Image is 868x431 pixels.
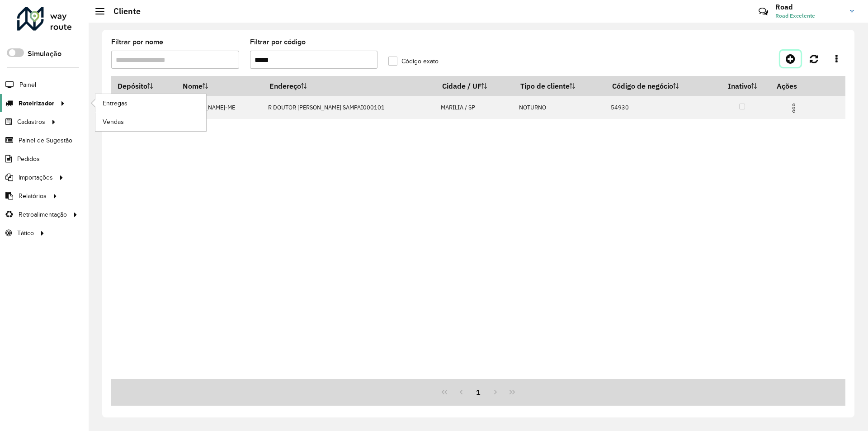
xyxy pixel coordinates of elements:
span: Pedidos [17,154,40,164]
span: Relatórios [19,191,47,201]
span: Road Excelente [775,12,843,20]
a: Entregas [95,94,206,112]
th: Código de negócio [606,76,714,96]
th: Nome [176,76,263,96]
th: Ações [770,76,825,95]
td: MARILIA / SP [436,96,514,119]
label: Filtrar por código [250,37,306,47]
th: Cidade / UF [436,76,514,96]
h3: Road [775,3,843,11]
th: Endereço [263,76,436,96]
span: Tático [17,228,34,238]
label: Simulação [28,48,61,59]
span: Painel de Sugestão [19,136,72,145]
a: Vendas [95,113,206,131]
th: Inativo [714,76,770,96]
h2: Cliente [104,6,141,16]
label: Código exato [388,57,439,66]
th: Depósito [111,76,176,96]
label: Filtrar por nome [111,37,163,47]
td: R DOUTOR [PERSON_NAME] SAMPAI000101 [263,96,436,119]
span: Importações [19,173,53,182]
span: Retroalimentação [19,210,67,219]
span: Roteirizador [19,99,54,108]
a: Contato Rápido [754,2,773,21]
td: NOTURNO [514,96,606,119]
td: 54930 [606,96,714,119]
th: Tipo de cliente [514,76,606,96]
span: Cadastros [17,117,45,127]
td: [PERSON_NAME]-ME [176,96,263,119]
div: Críticas? Dúvidas? Elogios? Sugestões? Entre em contato conosco! [651,3,745,27]
span: Vendas [103,117,124,127]
span: Painel [19,80,36,90]
button: 1 [470,384,487,401]
span: Entregas [103,99,127,108]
